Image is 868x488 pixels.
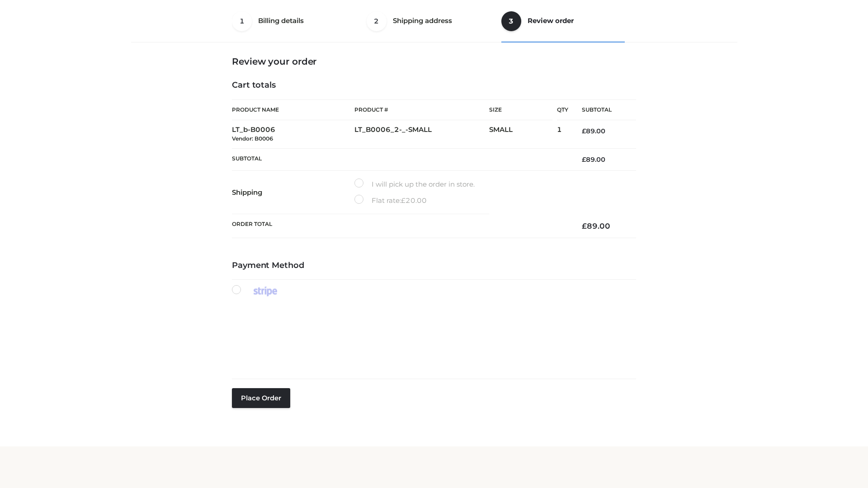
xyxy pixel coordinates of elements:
[568,100,636,120] th: Subtotal
[232,214,568,238] th: Order Total
[232,261,636,271] h4: Payment Method
[354,99,489,120] th: Product #
[232,56,636,67] h3: Review your order
[232,120,354,149] td: LT_b-B0006
[557,99,568,120] th: Qty
[489,120,557,149] td: SMALL
[582,155,586,164] span: £
[232,135,273,142] small: Vendor: B0006
[401,196,406,205] span: £
[232,171,354,214] th: Shipping
[582,155,605,164] bdi: 89.00
[354,120,489,149] td: LT_B0006_2-_-SMALL
[232,99,354,120] th: Product Name
[232,388,290,408] button: Place order
[354,178,475,190] label: I will pick up the order in store.
[557,120,568,149] td: 1
[401,196,427,205] bdi: 20.00
[582,221,610,230] bdi: 89.00
[354,195,427,206] label: Flat rate:
[232,80,636,90] h4: Cart totals
[489,100,552,120] th: Size
[230,306,634,364] iframe: Secure payment input frame
[582,127,605,135] bdi: 89.00
[232,148,568,170] th: Subtotal
[582,127,586,135] span: £
[582,221,587,230] span: £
